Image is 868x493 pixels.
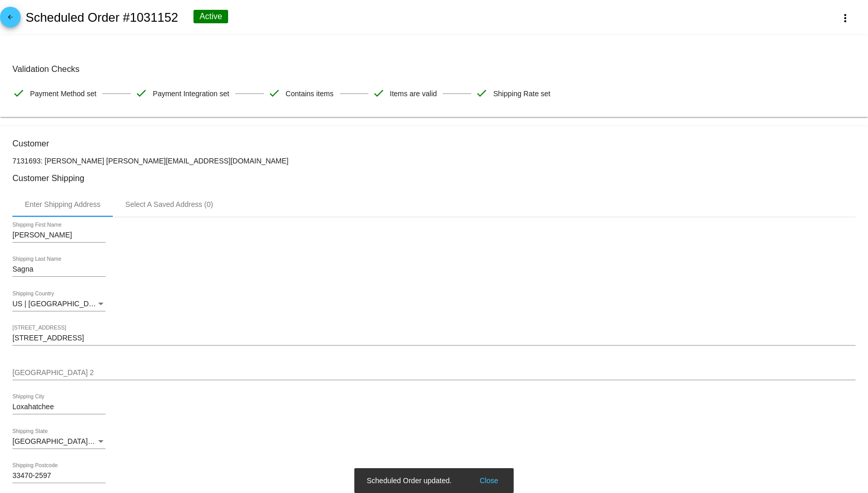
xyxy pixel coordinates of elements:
[286,83,334,104] span: Contains items
[268,87,280,99] mat-icon: check
[12,265,106,274] input: Shipping Last Name
[4,13,17,26] mat-icon: arrow_back
[12,300,106,308] mat-select: Shipping Country
[12,369,856,377] input: Shipping Street 2
[493,83,550,104] span: Shipping Rate set
[12,64,856,74] h3: Validation Checks
[367,475,501,486] simple-snack-bar: Scheduled Order updated.
[25,200,100,208] div: Enter Shipping Address
[12,437,134,445] span: [GEOGRAPHIC_DATA] | [US_STATE]
[839,12,851,24] mat-icon: more_vert
[12,87,25,99] mat-icon: check
[475,87,488,99] mat-icon: check
[30,83,96,104] span: Payment Method set
[125,200,213,208] div: Select A Saved Address (0)
[135,87,147,99] mat-icon: check
[476,475,501,486] button: Close
[12,139,856,148] h3: Customer
[12,231,106,240] input: Shipping First Name
[12,300,104,308] span: US | [GEOGRAPHIC_DATA]
[25,10,178,25] h2: Scheduled Order #1031152
[12,403,106,411] input: Shipping City
[12,334,856,342] input: Shipping Street 1
[12,157,856,165] p: 7131693: [PERSON_NAME] [PERSON_NAME][EMAIL_ADDRESS][DOMAIN_NAME]
[153,83,229,104] span: Payment Integration set
[372,87,385,99] mat-icon: check
[12,472,106,480] input: Shipping Postcode
[12,438,106,446] mat-select: Shipping State
[390,83,437,104] span: Items are valid
[12,173,856,183] h3: Customer Shipping
[193,10,229,23] div: Active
